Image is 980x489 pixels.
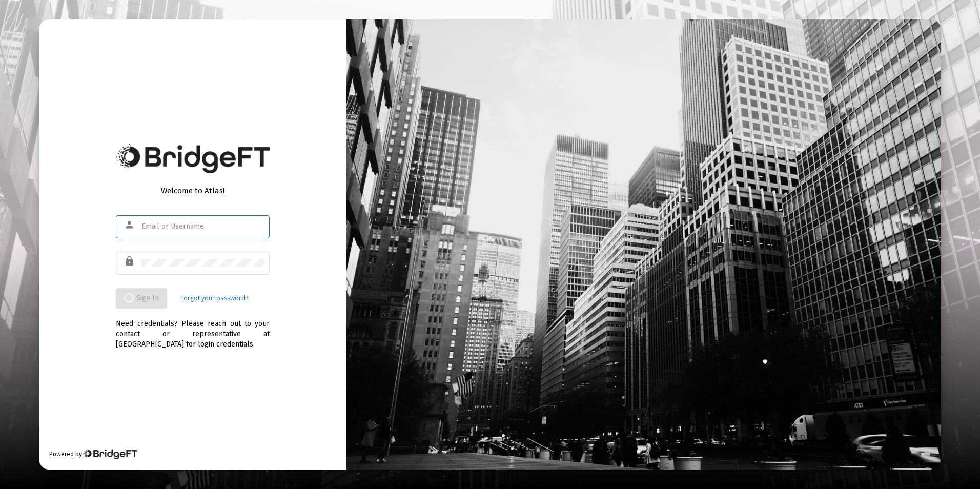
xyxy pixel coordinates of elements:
[116,309,270,350] div: Need credentials? Please reach out to your contact or representative at [GEOGRAPHIC_DATA] for log...
[83,449,137,459] img: Bridge Financial Technology Logo
[124,294,159,302] span: Sign In
[124,219,136,231] mat-icon: person
[49,449,137,459] div: Powered by
[180,293,248,303] a: Forgot your password?
[124,255,136,268] mat-icon: lock
[116,144,270,173] img: Bridge Financial Technology Logo
[116,288,167,309] button: Sign In
[116,186,270,196] div: Welcome to Atlas!
[141,222,264,231] input: Email or Username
